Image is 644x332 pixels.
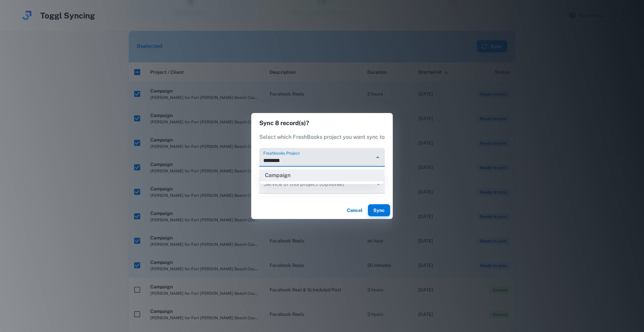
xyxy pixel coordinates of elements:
[251,113,393,133] h2: Sync 8 record(s)?
[259,133,385,141] p: Select which FreshBooks project you want sync to
[260,169,384,181] li: Campaign
[373,153,382,162] button: Close
[344,204,365,216] button: Cancel
[259,175,385,193] div: ​
[263,150,300,156] label: Freshbooks Project
[368,204,390,216] button: Sync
